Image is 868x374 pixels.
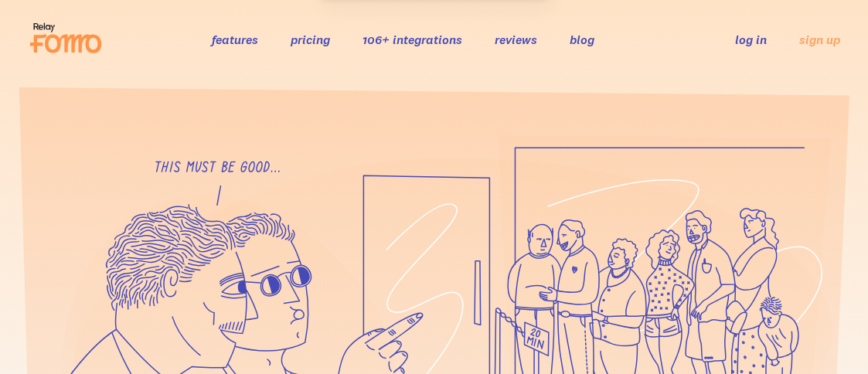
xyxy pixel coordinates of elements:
a: sign up [799,32,840,48]
a: features [212,32,258,47]
a: blog [570,32,594,47]
a: pricing [291,32,330,47]
a: reviews [495,32,537,47]
a: log in [735,32,767,47]
a: 106+ integrations [363,32,462,47]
